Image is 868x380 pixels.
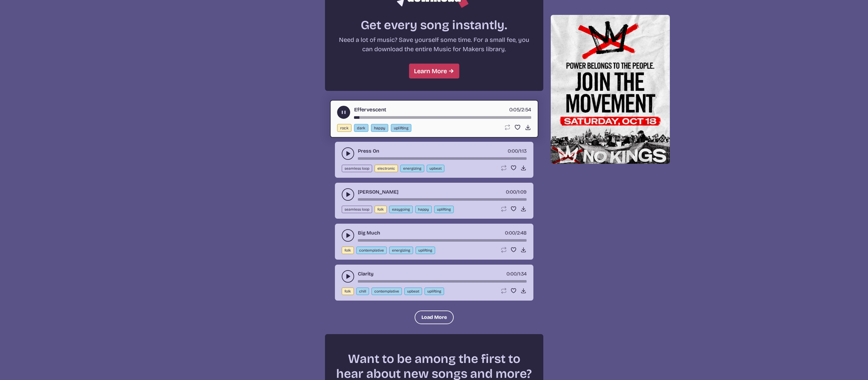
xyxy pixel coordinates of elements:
[416,247,435,254] button: uplifting
[501,165,507,171] button: Loop
[521,106,531,113] span: 2:54
[427,165,444,172] button: upbeat
[501,247,507,253] button: Loop
[505,230,515,236] span: timer
[518,189,527,195] span: 1:09
[358,157,527,160] div: song-time-bar
[336,18,532,33] h2: Get every song instantly.
[342,247,354,254] button: folk
[409,64,459,78] a: Learn More
[337,106,350,119] button: play-pause toggle
[510,206,517,212] button: Favorite
[510,165,517,171] button: Favorite
[510,288,517,294] button: Favorite
[389,247,413,254] button: energizing
[504,124,510,131] button: Loop
[342,147,354,160] button: play-pause toggle
[371,124,388,132] button: happy
[358,147,379,155] a: Press On
[342,165,372,172] button: seamless loop
[354,116,531,119] div: song-time-bar
[510,247,517,253] button: Favorite
[508,148,518,154] span: timer
[358,188,398,196] a: [PERSON_NAME]
[501,288,507,294] button: Loop
[356,247,387,254] button: contemplative
[425,288,444,295] button: uplifting
[358,229,380,237] a: Big Much
[509,106,519,113] span: timer
[415,206,432,213] button: happy
[514,124,521,131] button: Favorite
[336,35,532,54] p: Need a lot of music? Save yourself some time. For a small fee, you can download the entire Music ...
[342,206,372,213] button: seamless loop
[375,165,398,172] button: electronic
[337,124,351,132] button: rock
[415,311,454,324] button: Load More
[404,288,422,295] button: upbeat
[509,106,531,114] div: /
[358,280,527,283] div: song-time-bar
[517,230,527,236] span: 2:48
[375,206,387,213] button: folk
[342,229,354,242] button: play-pause toggle
[342,188,354,201] button: play-pause toggle
[358,270,373,278] a: Clarity
[356,288,369,295] button: chill
[391,124,411,132] button: uplifting
[501,206,507,212] button: Loop
[519,271,527,277] span: 1:34
[354,124,368,132] button: dark
[354,106,386,114] a: Effervescent
[342,288,354,295] button: folk
[389,206,413,213] button: easygoing
[400,165,424,172] button: energizing
[358,239,527,242] div: song-time-bar
[434,206,454,213] button: uplifting
[508,147,527,155] div: /
[342,270,354,283] button: play-pause toggle
[506,271,517,277] span: timer
[505,229,527,237] div: /
[358,198,527,201] div: song-time-bar
[506,189,516,195] span: timer
[506,270,527,278] div: /
[372,288,402,295] button: contemplative
[551,15,670,164] img: Help save our democracy!
[520,148,527,154] span: 1:13
[506,188,527,196] div: /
